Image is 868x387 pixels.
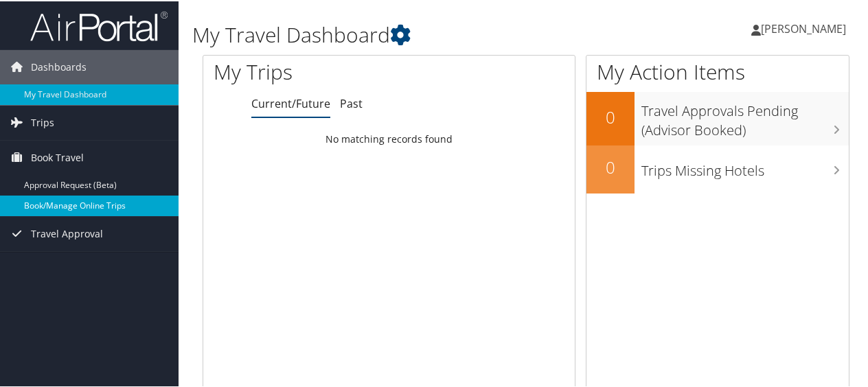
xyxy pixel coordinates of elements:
[586,56,849,85] h1: My Action Items
[31,49,87,83] span: Dashboards
[340,95,363,110] a: Past
[761,20,846,35] span: [PERSON_NAME]
[31,215,103,250] span: Travel Approval
[192,19,637,48] h1: My Travel Dashboard
[586,144,849,192] a: 0Trips Missing Hotels
[31,104,54,139] span: Trips
[251,95,330,110] a: Current/Future
[214,56,410,85] h1: My Trips
[31,139,84,174] span: Book Travel
[641,93,849,139] h3: Travel Approvals Pending (Advisor Booked)
[30,9,168,41] img: airportal-logo.png
[586,91,849,143] a: 0Travel Approvals Pending (Advisor Booked)
[641,153,849,179] h3: Trips Missing Hotels
[586,154,635,178] h2: 0
[751,7,860,48] a: [PERSON_NAME]
[586,104,635,128] h2: 0
[203,126,575,150] td: No matching records found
